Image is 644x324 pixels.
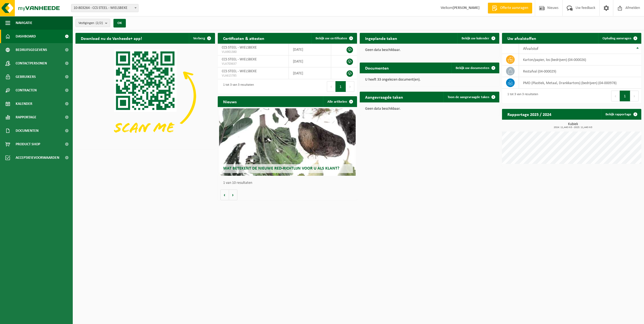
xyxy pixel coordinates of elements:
button: Vorige [220,189,229,200]
a: Bekijk rapportage [601,109,641,120]
button: 1 [620,91,630,101]
button: Previous [611,91,620,101]
span: VLA615785 [222,74,285,78]
span: Navigatie [16,16,32,30]
span: Afvalstof [523,47,538,51]
span: 2024: 11,440 m3 - 2025: 11,440 m3 [505,126,642,129]
h2: Aangevraagde taken [360,92,408,102]
strong: [PERSON_NAME] [453,6,480,10]
span: Verberg [193,37,205,40]
button: Vestigingen(2/2) [75,19,110,27]
span: Bekijk uw certificaten [316,37,347,40]
a: Bekijk uw certificaten [311,33,356,44]
span: Bekijk uw documenten [456,66,489,70]
h2: Rapportage 2025 / 2024 [502,109,557,119]
span: VLA901380 [222,50,285,54]
span: 10-803264 - CCS STEEL - WIELSBEKE [71,4,139,12]
span: Vestigingen [78,19,103,27]
span: Bekijk uw kalender [462,37,489,40]
span: Contactpersonen [16,57,47,70]
a: Offerte aanvragen [488,3,532,13]
img: Download de VHEPlus App [75,44,215,148]
a: Bekijk uw kalender [457,33,499,44]
span: CCS STEEL - WIELSBEKE [222,69,257,73]
span: VLA703637 [222,62,285,66]
span: Toon de aangevraagde taken [448,95,489,99]
h2: Certificaten & attesten [218,33,270,43]
h2: Nieuws [218,96,242,107]
span: Gebruikers [16,70,36,84]
h2: Uw afvalstoffen [502,33,542,43]
button: Verberg [189,33,214,44]
span: Contracten [16,84,37,97]
div: 1 tot 3 van 3 resultaten [220,81,254,92]
span: Ophaling aanvragen [603,37,631,40]
p: Geen data beschikbaar. [365,107,494,111]
a: Wat betekent de nieuwe RED-richtlijn voor u als klant? [219,108,356,176]
button: Next [346,81,354,92]
span: Offerte aanvragen [499,5,529,11]
a: Ophaling aanvragen [598,33,641,44]
h3: Kubiek [505,122,642,129]
p: 1 van 10 resultaten [223,181,355,185]
count: (2/2) [96,21,103,25]
h2: Ingeplande taken [360,33,403,43]
h2: Download nu de Vanheede+ app! [75,33,147,43]
span: CCS STEEL - WIELSBEKE [222,46,257,50]
td: PMD (Plastiek, Metaal, Drankkartons) (bedrijven) (04-000978) [519,77,641,89]
button: 1 [335,81,346,92]
a: Toon de aangevraagde taken [443,92,499,102]
span: Wat betekent de nieuwe RED-richtlijn voor u als klant? [223,166,339,171]
span: Dashboard [16,30,36,43]
h2: Documenten [360,63,394,73]
span: Product Shop [16,137,40,151]
span: 10-803264 - CCS STEEL - WIELSBEKE [71,4,138,12]
a: Alle artikelen [323,96,356,107]
div: 1 tot 3 van 3 resultaten [505,90,538,102]
a: Bekijk uw documenten [451,63,499,73]
td: karton/papier, los (bedrijven) (04-000026) [519,54,641,66]
span: Rapportage [16,111,36,124]
button: Previous [327,81,335,92]
span: Kalender [16,97,32,111]
button: OK [113,19,126,27]
td: restafval (04-000029) [519,66,641,77]
span: CCS STEEL - WIELSBEKE [222,57,257,61]
td: [DATE] [289,44,331,56]
span: Acceptatievoorwaarden [16,151,59,164]
button: Next [630,91,639,101]
button: Volgende [229,189,237,200]
p: U heeft 33 ongelezen document(en). [365,78,494,82]
td: [DATE] [289,56,331,67]
span: Bedrijfsgegevens [16,43,47,57]
p: Geen data beschikbaar. [365,48,494,52]
td: [DATE] [289,67,331,79]
span: Documenten [16,124,39,137]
